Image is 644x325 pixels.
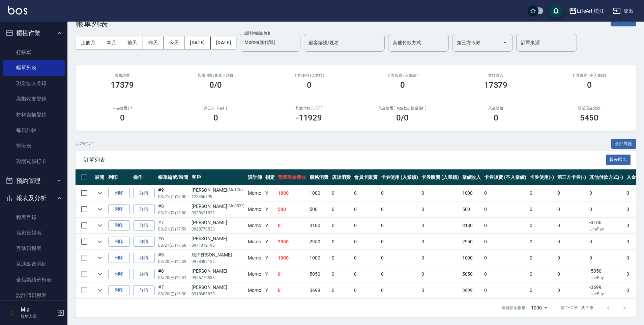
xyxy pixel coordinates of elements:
[528,266,556,282] td: 0
[158,242,188,248] p: 08/21 (四) 17:58
[379,185,420,201] td: 0
[482,201,528,217] td: 0
[330,266,352,282] td: 0
[308,282,330,298] td: 3699
[156,185,190,201] td: #9
[551,106,628,110] h2: 營業現金應收
[95,285,105,295] button: expand row
[461,282,483,298] td: 3699
[3,154,65,169] a: 現場電腦打卡
[610,5,636,17] button: 登出
[400,80,405,90] h3: 0
[264,169,276,185] th: 指定
[587,80,592,90] h3: 0
[107,169,131,185] th: 列印
[177,106,254,110] h2: 第三方卡券(-)
[133,188,155,198] a: 詳情
[84,157,606,163] span: 訂單列表
[84,106,161,110] h2: 卡券使用(-)
[246,282,264,298] td: Momo
[246,201,264,217] td: Momo
[244,31,271,36] label: 設計師編號/姓名
[461,266,483,282] td: 5050
[561,305,593,311] p: 第 1–7 筆 共 7 筆
[8,6,27,15] img: Logo
[108,269,130,279] button: 列印
[276,234,308,250] td: 2950
[556,185,588,201] td: 0
[482,185,528,201] td: 0
[158,226,188,232] p: 08/21 (四) 17:59
[307,80,312,90] h3: 0
[588,250,625,266] td: 0
[296,113,322,123] h3: -11929
[95,188,105,198] button: expand row
[84,73,161,78] h3: 服務消費
[5,306,19,320] img: Person
[192,235,244,242] div: [PERSON_NAME]
[420,282,461,298] td: 0
[3,76,65,91] a: 現金收支登錄
[264,250,276,266] td: Y
[111,80,134,90] h3: 17379
[158,291,188,297] p: 08/20 (三) 16:30
[108,237,130,247] button: 列印
[158,194,188,200] p: 08/21 (四) 18:00
[108,220,130,231] button: 列印
[246,250,264,266] td: Momo
[3,210,65,225] a: 報表目錄
[213,113,218,123] h3: 0
[606,156,631,163] a: 報表匯出
[192,284,244,291] div: [PERSON_NAME]
[461,250,483,266] td: 1000
[192,194,244,200] p: 123456799
[158,275,188,281] p: 08/20 (三) 16:31
[76,36,101,49] button: 上個月
[120,113,125,123] h3: 0
[482,218,528,234] td: 0
[270,73,348,78] h2: 卡券使用 (入業績)
[133,237,155,247] a: 詳情
[108,285,130,296] button: 列印
[364,106,441,110] h2: 入金使用(-) /點數折抵金額(-)
[482,234,528,250] td: 0
[588,282,625,298] td: -3699
[227,203,244,210] p: (Mo053*)
[420,185,461,201] td: 0
[461,201,483,217] td: 500
[556,282,588,298] td: 0
[131,169,156,185] th: 操作
[420,169,461,185] th: 卡券販賣 (入業績)
[133,285,155,296] a: 詳情
[246,234,264,250] td: Momo
[308,218,330,234] td: 3180
[501,305,526,311] p: 每頁顯示數量
[3,107,65,123] a: 材料自購登錄
[549,4,563,18] button: save
[556,218,588,234] td: 0
[95,204,105,214] button: expand row
[330,185,352,201] td: 0
[461,185,483,201] td: 1000
[192,275,244,281] p: 0956776838
[211,36,236,49] button: [DATE]
[190,169,246,185] th: 客戶
[143,36,164,49] button: 昨天
[122,36,143,49] button: 前天
[588,169,625,185] th: 其他付款方式(-)
[264,201,276,217] td: Y
[482,266,528,282] td: 0
[276,266,308,282] td: 0
[308,169,330,185] th: 服務消費
[156,218,190,234] td: #7
[156,234,190,250] td: #6
[3,123,65,138] a: 每日結帳
[528,250,556,266] td: 0
[192,226,244,232] p: 0968770533
[95,253,105,263] button: expand row
[528,201,556,217] td: 0
[108,188,130,198] button: 列印
[379,282,420,298] td: 0
[308,201,330,217] td: 500
[461,234,483,250] td: 2950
